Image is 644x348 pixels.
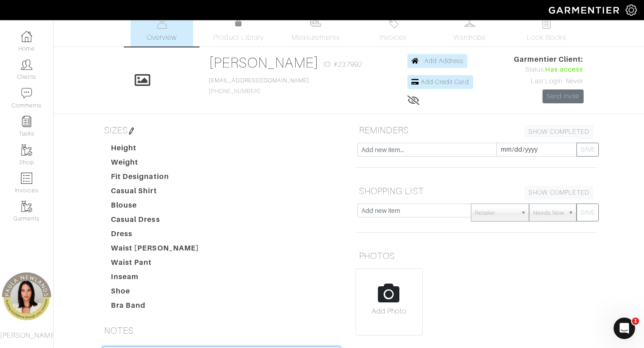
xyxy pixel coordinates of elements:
img: dashboard-icon-dbcd8f5a0b271acd01030246c82b418ddd0df26cd7fceb0bd07c9910d44c42f6.png [21,31,32,42]
img: wardrobe-487a4870c1b7c33e795ec22d11cfc2ed9d08956e64fb3008fe2437562e282088.svg [464,17,475,29]
dt: Fit Designation [104,171,206,186]
button: SAVE [576,204,599,221]
iframe: Intercom live chat [614,318,635,339]
dt: Inseam [104,272,206,286]
div: Status: [514,65,584,75]
img: todo-9ac3debb85659649dc8f770b8b6100bb5dab4b48dedcbae339e5042a72dfd3cc.svg [541,17,552,29]
dt: Dress [104,229,206,243]
span: Measurements [292,32,340,43]
img: orders-27d20c2124de7fd6de4e0e44c1d41de31381a507db9b33961299e4e07d508b8c.svg [387,17,398,29]
span: Add Address [424,57,464,64]
h5: SIZES [101,121,342,139]
button: SAVE [576,143,599,157]
span: Invoices [379,32,407,43]
a: Product Library [208,18,270,43]
span: Add Credit Card [421,78,469,85]
img: reminder-icon-8004d30b9f0a5d33ae49ab947aed9ed385cf756f9e5892f1edd6e32f2345188e.png [21,116,32,127]
dt: Blouse [104,200,206,214]
h5: REMINDERS [356,121,597,139]
dt: Bra Band [104,300,206,314]
a: Invoices [361,14,424,47]
img: garments-icon-b7da505a4dc4fd61783c78ac3ca0ef83fa9d6f193b1c9dc38574b1d14d53ca28.png [21,144,32,156]
img: pen-cf24a1663064a2ec1b9c1bd2387e9de7a2fa800b781884d57f21acf72779bad2.png [128,127,135,135]
h5: PHOTOS [356,247,597,265]
span: 1 [632,318,639,325]
dt: Waist Pant [104,257,206,272]
a: Add Address [407,54,468,68]
h5: NOTES [101,322,342,340]
span: Needs Now [533,204,564,222]
a: SHOW COMPLETED [525,186,593,199]
span: Retailer [475,204,517,222]
a: Wardrobe [438,14,501,47]
dt: Weight [104,157,206,171]
dt: Height [104,143,206,157]
img: clients-icon-6bae9207a08558b7cb47a8932f037763ab4055f8c8b6bfacd5dc20c3e0201464.png [21,59,32,70]
input: Add new item... [357,143,497,157]
a: SHOW COMPLETED [525,125,593,139]
span: Garmentier Client: [514,54,584,65]
a: [PERSON_NAME] [209,55,319,71]
dt: Casual Dress [104,214,206,229]
a: Measurements [284,14,347,47]
h5: SHOPPING LIST [356,182,597,200]
dt: Shoe [104,286,206,300]
span: [PHONE_NUMBER] [209,77,309,94]
div: Last Login: Never [514,76,584,86]
img: basicinfo-40fd8af6dae0f16599ec9e87c0ef1c0a1fdea2edbe929e3d69a839185d80c458.svg [156,17,167,29]
img: orders-icon-0abe47150d42831381b5fb84f609e132dff9fe21cb692f30cb5eec754e2cba89.png [21,173,32,184]
a: Overview [131,14,193,47]
img: measurements-466bbee1fd09ba9460f595b01e5d73f9e2bff037440d3c8f018324cb6cdf7a4a.svg [310,17,321,29]
img: comment-icon-a0a6a9ef722e966f86d9cbdc48e553b5cf19dbc54f86b18d962a5391bc8f6eb6.png [21,88,32,99]
span: Wardrobe [453,32,486,43]
dt: Casual Shirt [104,186,206,200]
span: Has access [545,65,584,75]
a: Look Books [515,14,578,47]
img: garments-icon-b7da505a4dc4fd61783c78ac3ca0ef83fa9d6f193b1c9dc38574b1d14d53ca28.png [21,201,32,212]
a: [EMAIL_ADDRESS][DOMAIN_NAME] [209,77,309,84]
span: ID: #237992 [323,59,362,70]
a: Send Invite [542,89,584,103]
span: Look Books [527,32,567,43]
span: Product Library [213,32,264,43]
a: Add Credit Card [407,75,473,89]
input: Add new item [357,204,471,217]
dt: Waist [PERSON_NAME] [104,243,206,257]
img: gear-icon-white-bd11855cb880d31180b6d7d6211b90ccbf57a29d726f0c71d8c61bd08dd39cc2.png [626,4,637,16]
img: garmentier-logo-header-white-b43fb05a5012e4ada735d5af1a66efaba907eab6374d6393d1fbf88cb4ef424d.png [544,2,626,18]
span: Overview [147,32,177,43]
